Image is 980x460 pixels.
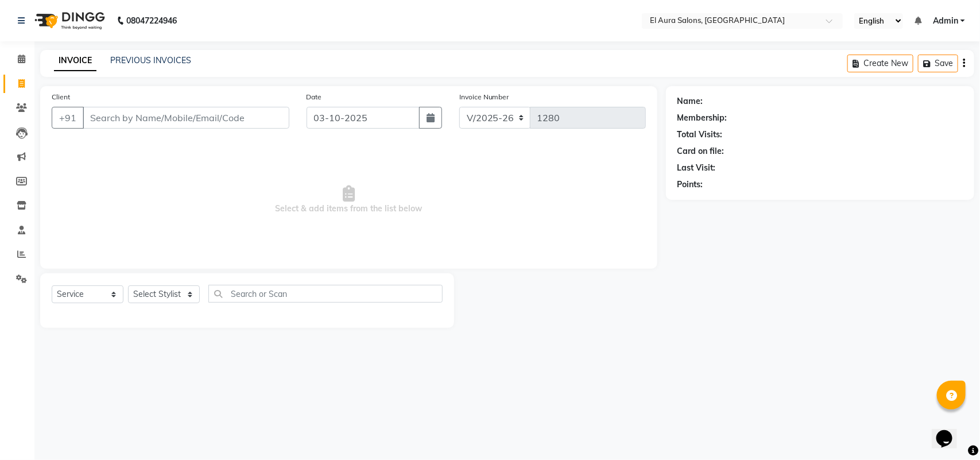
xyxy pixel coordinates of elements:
[677,129,723,141] div: Total Visits:
[677,95,703,107] div: Name:
[933,15,958,27] span: Admin
[677,179,703,191] div: Points:
[52,92,70,102] label: Client
[459,92,509,102] label: Invoice Number
[52,107,84,129] button: +91
[83,107,289,129] input: Search by Name/Mobile/Email/Code
[54,51,96,71] a: INVOICE
[677,112,727,124] div: Membership:
[110,55,191,65] a: PREVIOUS INVOICES
[307,92,322,102] label: Date
[208,285,443,303] input: Search or Scan
[932,414,969,449] iframe: chat widget
[126,5,177,37] b: 08047224946
[29,5,108,37] img: logo
[52,142,646,257] span: Select & add items from the list below
[847,55,913,72] button: Create New
[918,55,958,72] button: Save
[677,162,716,174] div: Last Visit:
[677,145,725,157] div: Card on file:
